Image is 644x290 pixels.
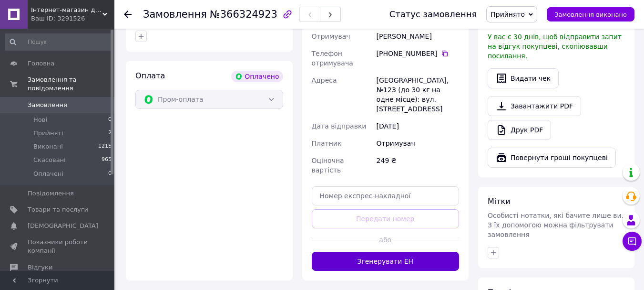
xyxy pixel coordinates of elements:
[210,9,277,20] span: №366324923
[389,10,477,19] div: Статус замовлення
[28,205,88,214] span: Товари та послуги
[554,11,627,18] span: Замовлення виконано
[108,170,112,178] span: 0
[375,118,461,135] div: [DATE]
[491,11,525,18] span: Прийнято
[312,186,460,205] input: Номер експрес-накладної
[135,71,165,80] span: Оплата
[623,232,642,251] button: Чат з покупцем
[102,156,112,164] span: 965
[378,235,393,245] span: або
[33,116,47,124] span: Нові
[28,75,114,93] span: Замовлення та повідомлення
[375,28,461,45] div: [PERSON_NAME]
[488,33,622,60] span: У вас є 30 днів, щоб відправити запит на відгук покупцеві, скопіювавши посилання.
[488,68,559,88] button: Видати чек
[488,96,581,116] a: Завантажити PDF
[98,142,112,151] span: 1215
[33,142,63,151] span: Виконані
[28,101,67,109] span: Замовлення
[28,238,88,255] span: Показники роботи компанії
[375,135,461,152] div: Отримувач
[28,263,52,272] span: Відгуки
[547,7,634,21] button: Замовлення виконано
[312,32,350,40] span: Отримувач
[375,152,461,179] div: 249 ₴
[143,9,207,20] span: Замовлення
[312,122,367,130] span: Дата відправки
[488,120,551,140] a: Друк PDF
[28,59,54,68] span: Головна
[33,129,63,138] span: Прийняті
[33,170,63,178] span: Оплачені
[108,129,112,138] span: 2
[375,72,461,118] div: [GEOGRAPHIC_DATA], №123 (до 30 кг на одне місце): вул. [STREET_ADDRESS]
[31,14,114,23] div: Ваш ID: 3291526
[312,252,460,271] button: Згенерувати ЕН
[377,49,459,58] div: [PHONE_NUMBER]
[28,189,74,198] span: Повідомлення
[312,76,337,84] span: Адреса
[124,10,132,19] div: Повернутися назад
[312,50,353,67] span: Телефон отримувача
[231,71,283,82] div: Оплачено
[488,212,624,238] span: Особисті нотатки, які бачите лише ви. З їх допомогою можна фільтрувати замовлення
[33,156,66,164] span: Скасовані
[31,6,102,14] span: Інтернет-магазин дитячого та дорослого одягу та взуття "BeAngel"
[488,148,616,168] button: Повернути гроші покупцеві
[488,197,511,206] span: Мітки
[108,116,112,124] span: 0
[5,33,112,51] input: Пошук
[28,222,98,230] span: [DEMOGRAPHIC_DATA]
[312,140,342,147] span: Платник
[312,157,344,174] span: Оціночна вартість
